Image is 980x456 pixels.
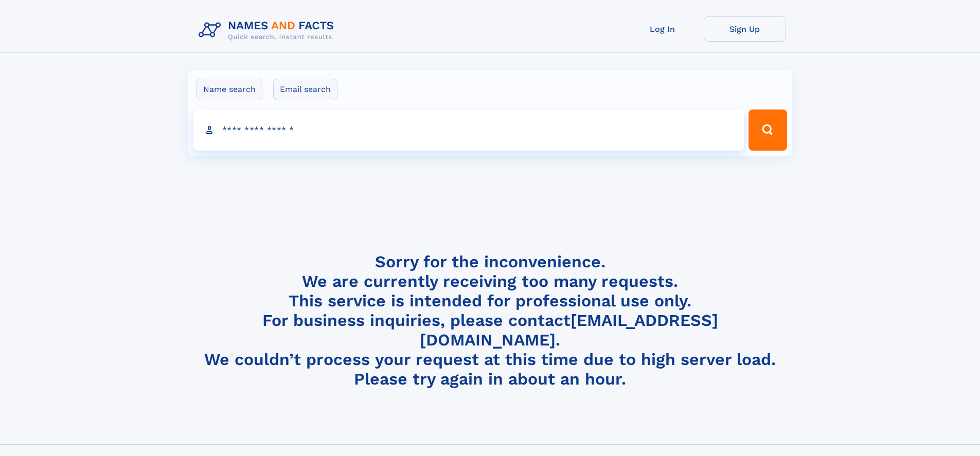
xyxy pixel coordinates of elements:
[197,79,262,100] label: Name search
[194,16,343,44] img: Logo Names and Facts
[621,16,704,42] a: Log In
[704,16,786,42] a: Sign Up
[273,79,337,100] label: Email search
[193,110,744,151] input: search input
[749,110,787,151] button: Search Button
[194,252,786,389] h4: Sorry for the inconvenience. We are currently receiving too many requests. This service is intend...
[420,311,718,350] a: [EMAIL_ADDRESS][DOMAIN_NAME]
